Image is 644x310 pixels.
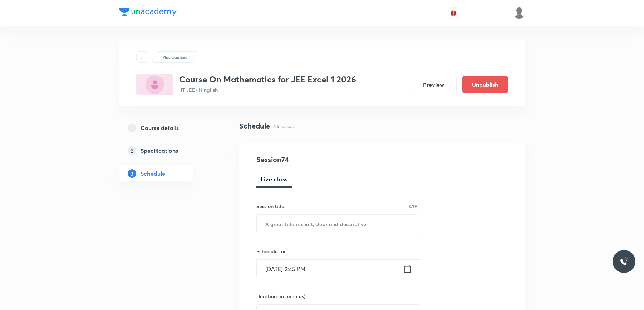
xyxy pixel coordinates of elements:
h6: Session title [256,202,284,210]
input: A great title is short, clear and descriptive [257,215,417,233]
img: A7345449-2697-4D89-92D3-3842518D9DEE_plus.png [136,74,173,95]
h5: Schedule [141,169,165,178]
p: 3 [128,169,136,178]
p: Plus Courses [162,54,187,60]
a: 1Course details [119,121,216,135]
img: Company Logo [119,8,177,16]
h3: Course On Mathematics for JEE Excel 1 2026 [179,74,356,85]
button: avatar [448,7,459,19]
p: 73 classes [273,122,294,130]
img: Shubham K Singh [513,7,525,19]
h5: Course details [141,124,179,132]
p: 2 [128,146,136,155]
p: 1 [128,124,136,132]
button: Preview [411,76,457,93]
h5: Specifications [141,146,178,155]
h4: Session 74 [256,154,387,165]
img: avatar [450,10,457,16]
h6: Schedule for [256,247,417,255]
h6: Duration (in minutes) [256,292,305,300]
a: 2Specifications [119,144,216,158]
button: Unpublish [462,76,508,93]
span: Live class [261,175,288,184]
p: IIT JEE • Hinglish [179,86,356,94]
h4: Schedule [239,121,270,131]
a: Company Logo [119,8,177,18]
p: 0/99 [409,205,417,208]
img: ttu [620,257,628,266]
